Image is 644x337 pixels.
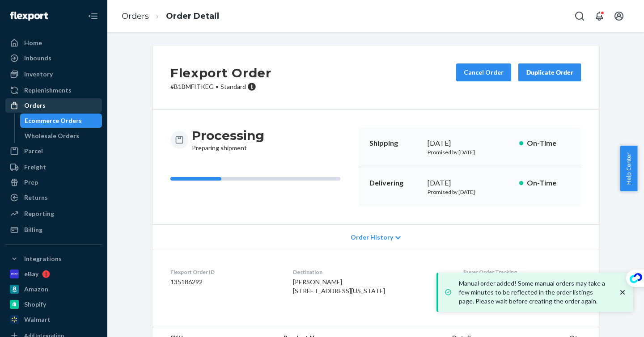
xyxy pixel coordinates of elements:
div: [DATE] [428,138,512,148]
a: Amazon [5,282,102,296]
p: On-Time [527,178,570,188]
a: Order Detail [166,11,219,21]
svg: close toast [618,288,627,297]
a: Inventory [5,67,102,81]
a: Inbounds [5,51,102,65]
a: Returns [5,190,102,205]
a: Ecommerce Orders [20,114,102,128]
div: Integrations [24,254,62,263]
a: Orders [5,98,102,113]
span: [PERSON_NAME] [STREET_ADDRESS][US_STATE] [293,278,385,295]
div: Shopify [24,300,46,309]
div: Wholesale Orders [25,131,79,140]
button: Open account menu [610,7,628,25]
a: Orders [122,11,149,21]
a: Home [5,36,102,50]
div: [DATE] [428,178,512,188]
div: Replenishments [24,86,72,95]
dt: Destination [293,268,449,276]
button: Duplicate Order [518,63,581,81]
a: Billing [5,223,102,237]
a: Shopify [5,297,102,312]
div: Reporting [24,209,54,218]
p: # B1BMFITKEG [170,82,271,91]
a: Replenishments [5,83,102,97]
dt: Buyer Order Tracking [463,268,581,276]
p: Delivering [369,178,420,188]
span: Order History [351,233,393,242]
button: Close Navigation [84,7,102,25]
div: Preparing shipment [192,127,264,152]
a: Parcel [5,144,102,158]
h3: Processing [192,127,264,143]
div: Prep [24,178,38,187]
button: Open notifications [590,7,608,25]
div: Freight [24,163,46,172]
a: Wholesale Orders [20,129,102,143]
img: Flexport logo [10,12,48,21]
p: Promised by [DATE] [428,188,512,196]
span: Standard [220,83,246,90]
div: Amazon [24,285,48,294]
div: Walmart [24,315,51,324]
div: Home [24,38,42,47]
div: Inbounds [24,54,51,63]
div: Billing [24,225,42,234]
div: Ecommerce Orders [25,116,82,125]
dt: Flexport Order ID [170,268,279,276]
ol: breadcrumbs [114,3,226,29]
span: • [216,83,219,90]
button: Open Search Box [571,7,589,25]
a: Prep [5,175,102,190]
div: Returns [24,193,48,202]
p: Shipping [369,138,420,148]
p: Manual order added! Some manual orders may take a few minutes to be reflected in the order listin... [459,279,609,306]
dd: 135186292 [170,278,279,286]
div: Duplicate Order [526,68,573,77]
a: Walmart [5,312,102,327]
a: Reporting [5,206,102,221]
div: Parcel [24,147,43,156]
button: Help Center [620,146,637,191]
button: Cancel Order [456,63,511,81]
button: Integrations [5,252,102,266]
a: eBay [5,267,102,281]
div: eBay [24,270,38,278]
div: Inventory [24,70,53,79]
a: Freight [5,160,102,174]
h2: Flexport Order [170,63,271,82]
p: Promised by [DATE] [428,148,512,156]
div: Orders [24,101,46,110]
p: On-Time [527,138,570,148]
